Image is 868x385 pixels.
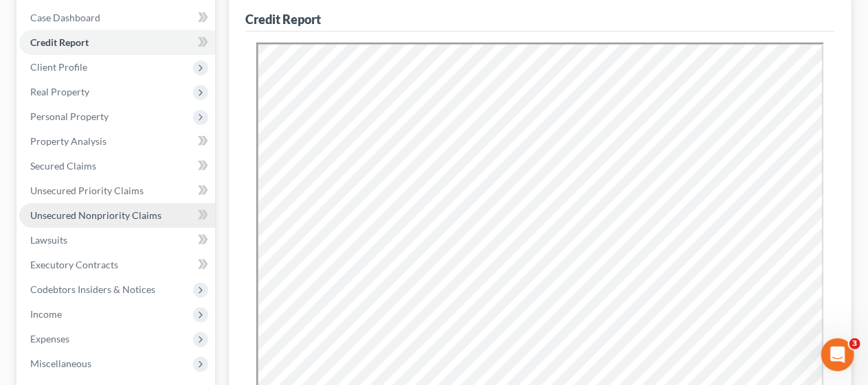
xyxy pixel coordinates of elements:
[19,203,215,228] a: Unsecured Nonpriority Claims
[30,36,89,48] span: Credit Report
[30,308,62,320] span: Income
[19,154,215,178] a: Secured Claims
[30,160,96,172] span: Secured Claims
[30,259,118,270] span: Executory Contracts
[30,135,107,147] span: Property Analysis
[30,185,144,196] span: Unsecured Priority Claims
[30,12,100,23] span: Case Dashboard
[19,253,215,277] a: Executory Contracts
[30,209,162,221] span: Unsecured Nonpriority Claims
[19,228,215,253] a: Lawsuits
[30,358,91,369] span: Miscellaneous
[30,333,69,345] span: Expenses
[30,110,109,122] span: Personal Property
[19,30,215,55] a: Credit Report
[821,338,854,371] iframe: Intercom live chat
[849,338,860,349] span: 3
[19,129,215,154] a: Property Analysis
[30,234,67,246] span: Lawsuits
[30,86,89,97] span: Real Property
[30,283,155,295] span: Codebtors Insiders & Notices
[19,178,215,203] a: Unsecured Priority Claims
[19,5,215,30] a: Case Dashboard
[30,61,87,73] span: Client Profile
[245,11,321,27] div: Credit Report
